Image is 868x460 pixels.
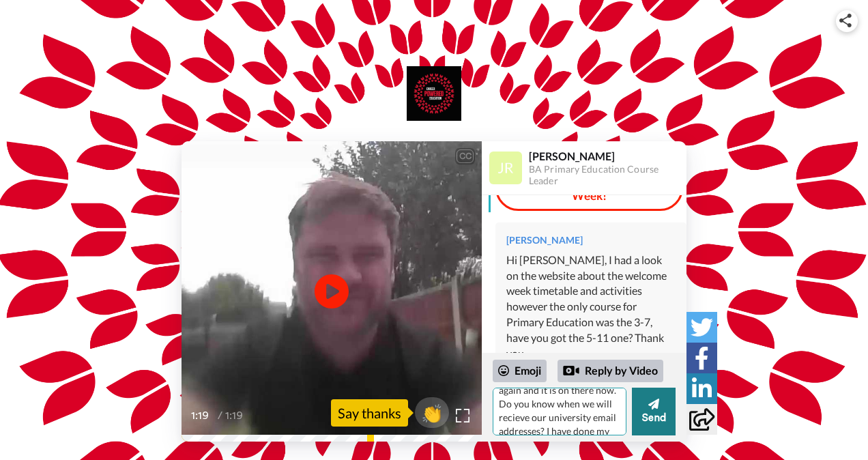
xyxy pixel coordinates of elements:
[493,388,626,435] textarea: Dont worry! I just checked again and it is on there now. Do you know when we will recieve our uni...
[563,362,579,379] div: Reply by Video
[632,388,676,435] button: Send
[331,399,408,427] div: Say thanks
[558,360,663,383] div: Reply by Video
[489,152,522,184] img: Profile Image
[415,402,449,424] span: 👏
[457,149,474,163] div: CC
[839,14,852,27] img: ic_share.svg
[225,407,249,424] span: 1:19
[506,233,676,247] div: [PERSON_NAME]
[529,164,686,187] div: BA Primary Education Course Leader
[456,409,469,422] img: Full screen
[493,360,547,382] div: Emoji
[529,149,686,162] div: [PERSON_NAME]
[415,397,449,428] button: 👏
[218,407,222,424] span: /
[506,253,676,362] div: Hi [PERSON_NAME], I had a look on the website about the welcome week timetable and activities how...
[407,66,461,121] img: University of Bedfordshire logo
[191,407,215,424] span: 1:19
